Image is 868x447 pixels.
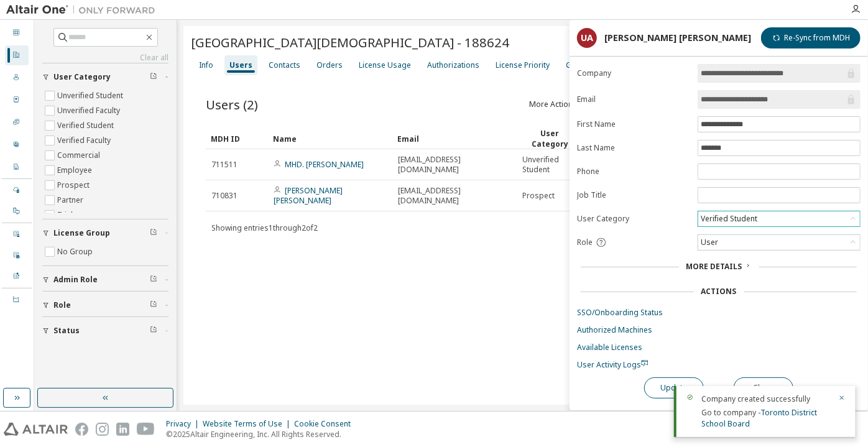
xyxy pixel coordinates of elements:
label: Prospect [57,178,92,193]
div: Orders [5,90,29,110]
div: Company Events [5,246,29,265]
div: Verified Student [699,212,759,226]
a: Authorized Machines [577,325,861,335]
span: Prospect [522,191,555,201]
button: Role [42,292,169,319]
div: UA [577,28,597,48]
div: User [699,236,720,249]
div: Groups [566,60,593,70]
span: [GEOGRAPHIC_DATA][DEMOGRAPHIC_DATA] - 188624 [191,34,509,51]
div: User [698,235,860,250]
span: Admin Role [53,275,98,285]
span: Clear filter [150,300,157,310]
span: Clear filter [150,326,157,336]
label: Partner [57,193,86,208]
div: Privacy [166,419,203,429]
div: User Profile [5,135,29,155]
label: Verified Faculty [57,133,113,148]
label: Commercial [57,148,103,163]
span: [EMAIL_ADDRESS][DOMAIN_NAME] [398,155,511,175]
div: Users [229,60,252,70]
div: [PERSON_NAME] [PERSON_NAME] [604,33,751,43]
label: Email [577,94,690,104]
label: Unverified Student [57,88,126,103]
span: User Category [53,72,111,82]
img: Altair One [6,4,162,16]
div: Orders [316,60,343,70]
button: Re-Sync from MDH [761,27,861,48]
label: First Name [577,119,690,129]
div: Name [273,129,387,149]
label: Verified Student [57,118,116,133]
div: License Priority [496,60,550,70]
label: Job Title [577,190,690,200]
label: Trial [57,208,75,223]
button: User Category [42,63,169,91]
div: On Prem [5,201,29,221]
div: Verified Student [698,211,860,226]
div: MDH ID [211,129,263,149]
div: Company Profile [5,157,29,177]
div: License Usage [359,60,411,70]
div: Companies [5,45,29,65]
div: Users [5,68,29,88]
span: Users (2) [206,96,258,113]
p: © 2025 Altair Engineering, Inc. All Rights Reserved. [166,429,358,440]
label: Unverified Faculty [57,103,122,118]
a: [PERSON_NAME] [PERSON_NAME] [274,185,343,206]
span: Go to company - [701,407,817,429]
label: Last Name [577,143,690,153]
span: 711511 [211,160,238,170]
span: Showing entries 1 through 2 of 2 [211,223,318,233]
div: Company created successfully [701,394,831,405]
button: Close [734,377,793,399]
a: Toronto District School Board [701,407,817,429]
button: Update [644,377,704,399]
div: User Category [522,128,578,149]
label: No Group [57,244,95,259]
a: SSO/Onboarding Status [577,308,861,318]
img: altair_logo.svg [4,423,68,436]
img: facebook.svg [75,423,88,436]
div: User Events [5,224,29,244]
img: linkedin.svg [116,423,129,436]
a: Available Licenses [577,343,861,353]
img: youtube.svg [137,423,155,436]
span: Clear filter [150,275,157,285]
img: instagram.svg [96,423,109,436]
a: Clear all [42,53,169,63]
div: Product Downloads [5,267,29,287]
span: License Group [53,228,110,238]
label: Company [577,68,690,78]
div: Contacts [269,60,300,70]
button: Status [42,317,169,344]
button: Admin Role [42,266,169,293]
span: Clear filter [150,72,157,82]
div: Email [397,129,512,149]
div: SKUs [5,113,29,132]
div: Dashboard [5,23,29,43]
span: Unverified Student [522,155,578,175]
label: Phone [577,167,690,177]
div: Cookie Consent [294,419,358,429]
span: Clear filter [150,228,157,238]
span: [EMAIL_ADDRESS][DOMAIN_NAME] [398,186,511,206]
span: User Activity Logs [577,359,649,370]
span: Role [53,300,71,310]
div: Units Usage BI [5,290,29,310]
button: License Group [42,219,169,247]
div: Website Terms of Use [203,419,294,429]
span: Status [53,326,80,336]
span: Role [577,237,593,247]
span: 710831 [211,191,238,201]
div: Info [199,60,213,70]
label: User Category [577,214,690,224]
a: MHD. [PERSON_NAME] [285,159,364,170]
label: Employee [57,163,95,178]
div: Managed [5,180,29,200]
div: Actions [701,287,737,297]
button: More Actions [529,94,588,115]
span: More Details [686,261,742,272]
div: Authorizations [427,60,479,70]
